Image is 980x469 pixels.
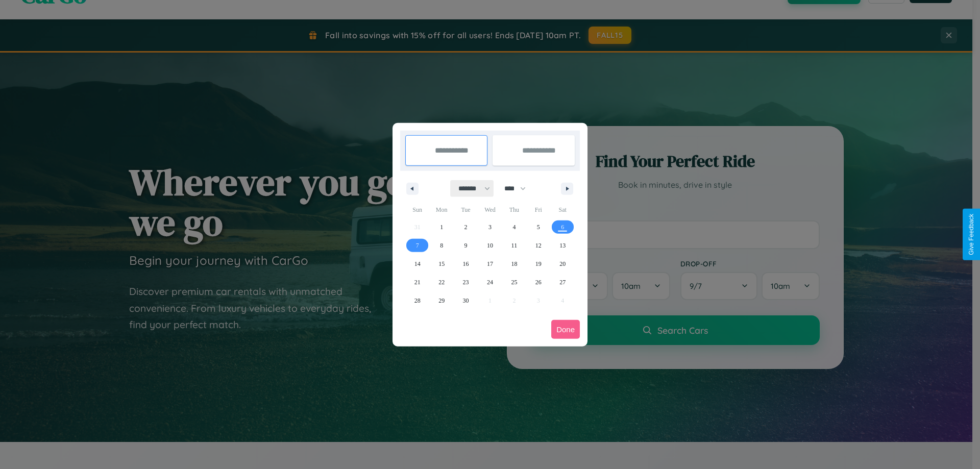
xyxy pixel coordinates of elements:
span: 1 [440,218,443,236]
button: 25 [502,273,526,291]
span: 3 [488,218,492,236]
button: 9 [454,236,478,255]
span: 11 [511,236,518,255]
button: 27 [551,273,575,291]
span: 29 [438,291,445,310]
button: 3 [478,218,502,236]
span: Tue [454,202,478,218]
span: 22 [438,273,445,291]
span: 20 [559,255,566,273]
button: 26 [526,273,550,291]
span: 25 [511,273,517,291]
button: 7 [405,236,429,255]
span: 30 [463,291,469,310]
button: 15 [429,255,453,273]
button: 2 [454,218,478,236]
span: 16 [463,255,469,273]
span: 7 [416,236,419,255]
button: 11 [502,236,526,255]
div: Give Feedback [968,214,975,255]
span: 5 [537,218,540,236]
span: 14 [414,255,421,273]
button: 14 [405,255,429,273]
button: 24 [478,273,502,291]
span: Wed [478,202,502,218]
button: 4 [502,218,526,236]
button: 10 [478,236,502,255]
span: 21 [414,273,421,291]
button: 6 [551,218,575,236]
span: 17 [487,255,493,273]
button: 30 [454,291,478,310]
button: 13 [551,236,575,255]
button: 5 [526,218,550,236]
span: 18 [511,255,517,273]
button: 8 [429,236,453,255]
button: 22 [429,273,453,291]
span: Thu [502,202,526,218]
button: 18 [502,255,526,273]
span: 8 [440,236,443,255]
span: 2 [464,218,468,236]
span: 24 [487,273,493,291]
span: 6 [561,218,564,236]
span: Sun [405,202,429,218]
span: 4 [512,218,516,236]
button: 1 [429,218,453,236]
span: 28 [414,291,421,310]
span: Sat [551,202,575,218]
button: 21 [405,273,429,291]
button: 29 [429,291,453,310]
span: 15 [438,255,445,273]
span: 26 [535,273,542,291]
button: 28 [405,291,429,310]
span: 10 [487,236,493,255]
span: Fri [526,202,550,218]
button: 19 [526,255,550,273]
span: 13 [559,236,566,255]
span: 9 [464,236,468,255]
span: Mon [429,202,453,218]
span: 19 [535,255,542,273]
span: 27 [559,273,566,291]
span: 12 [535,236,542,255]
button: 12 [526,236,550,255]
button: 16 [454,255,478,273]
button: 17 [478,255,502,273]
button: 20 [551,255,575,273]
button: 23 [454,273,478,291]
span: 23 [463,273,469,291]
button: Done [551,320,580,339]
